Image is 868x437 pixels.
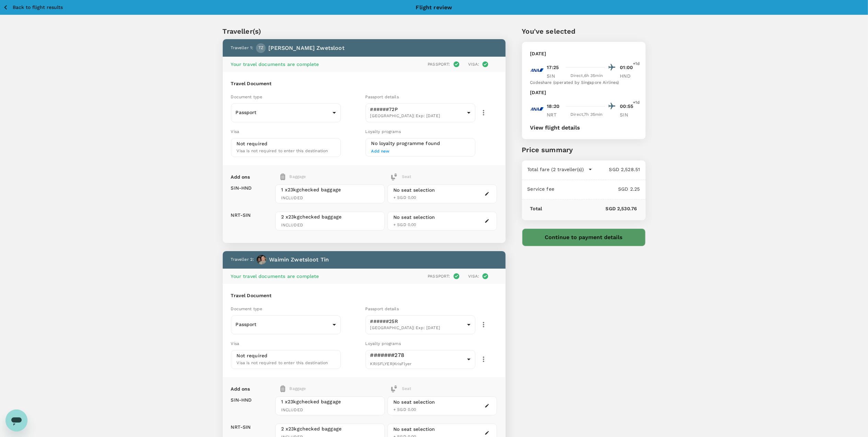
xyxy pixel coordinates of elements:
p: Service fee [528,186,555,192]
img: baggage-icon [280,173,285,180]
p: Price summary [522,145,646,155]
p: 17:25 [547,64,559,71]
span: Your travel documents are complete [231,61,319,67]
p: ######72P [370,106,464,113]
span: + SGD 0.00 [393,222,416,227]
p: Passport : [428,273,450,279]
div: Direct , 6h 35min [568,72,605,79]
span: 1 x 23kg checked baggage [281,398,379,405]
button: Total fare (2 traveller(s)) [528,166,592,173]
span: [GEOGRAPHIC_DATA] | Exp: [DATE] [370,113,464,120]
span: Visa [231,129,240,134]
button: View flight details [530,125,580,131]
span: [GEOGRAPHIC_DATA] | Exp: [DATE] [370,325,464,332]
div: No seat selection [393,187,435,194]
span: Passport details [366,306,399,311]
p: Visa : [468,273,479,279]
span: + SGD 0.00 [393,407,416,412]
button: Back to flight results [3,3,63,12]
span: Loyalty programs [366,341,401,346]
p: Passport [236,321,330,328]
p: NRT - SIN [231,424,251,430]
div: ######25R[GEOGRAPHIC_DATA]| Exp: [DATE] [366,313,475,336]
p: [PERSON_NAME] Zwetsloot [268,44,344,52]
img: baggage-icon [391,385,397,392]
h6: Travel Document [231,292,497,300]
p: Not required [237,352,268,359]
p: ######25R [370,318,464,325]
p: SGD 2,528.51 [592,166,640,173]
span: Add new [371,149,390,154]
p: Add ons [231,173,250,180]
p: SIN - HND [231,396,252,403]
span: Visa is not required to enter this destination [237,360,328,365]
span: INCLUDED [281,195,379,202]
p: 00:55 [620,103,637,110]
span: INCLUDED [281,407,379,414]
span: +1d [633,60,640,67]
p: Back to flight results [13,4,63,11]
p: Waimin Zwetsloot Tin [269,256,329,264]
p: Flight review [416,3,452,12]
span: 2 x 23kg checked baggage [281,425,379,432]
p: [DATE] [530,50,546,57]
span: TZ [258,45,264,52]
p: SIN - HND [231,184,252,191]
p: NRT [547,111,564,118]
p: You've selected [522,26,646,36]
p: Passport [236,109,330,116]
span: 2 x 23kg checked baggage [281,213,379,220]
iframe: Button to launch messaging window [5,410,27,432]
span: Loyalty programs [366,129,401,134]
p: Visa : [468,61,479,67]
p: NRT - SIN [231,212,251,218]
div: Baggage [280,173,360,180]
div: Passport [231,104,341,121]
div: Seat [391,173,411,180]
img: NH [530,102,544,116]
p: SIN [620,111,637,118]
div: Passport [231,316,341,333]
div: Codeshare (operated by Singapore Airlines) [530,79,637,86]
p: HND [620,72,637,79]
span: Passport details [366,94,399,99]
h6: No loyalty programme found [371,140,470,147]
p: 18:20 [547,103,560,110]
div: No seat selection [393,399,435,406]
p: Traveller 2 : [231,256,254,263]
p: #######278 [370,351,464,359]
p: Not required [237,140,268,147]
span: INCLUDED [281,222,379,229]
p: Add ons [231,385,250,392]
span: Document type [231,306,263,311]
div: ######72P[GEOGRAPHIC_DATA]| Exp: [DATE] [366,101,475,124]
img: NH [530,63,544,77]
span: +1d [633,99,640,106]
img: baggage-icon [280,385,285,392]
span: Document type [231,94,263,99]
div: Seat [391,385,411,392]
div: Direct , 7h 35min [568,111,605,118]
p: SIN [547,72,564,79]
h6: Travel Document [231,80,497,88]
span: Visa [231,341,240,346]
img: baggage-icon [391,173,397,180]
img: avatar-6785e24a50d2d.jpeg [257,255,266,265]
div: #######278KRISFLYER|KrisFlyer [366,347,475,372]
p: Total [530,205,542,212]
p: SGD 2.25 [554,186,640,192]
div: No seat selection [393,214,435,221]
p: 01:00 [620,64,637,71]
p: Total fare (2 traveller(s)) [528,166,584,173]
span: Your travel documents are complete [231,273,319,279]
p: Traveller(s) [223,26,506,36]
p: Passport : [428,61,450,67]
div: Baggage [280,385,360,392]
button: Continue to payment details [522,228,646,246]
span: 1 x 23kg checked baggage [281,186,379,193]
p: Traveller 1 : [231,45,254,52]
p: SGD 2,530.76 [542,205,637,212]
div: No seat selection [393,426,435,433]
p: [DATE] [530,89,546,96]
span: KRISFLYER | KrisFlyer [370,361,412,366]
